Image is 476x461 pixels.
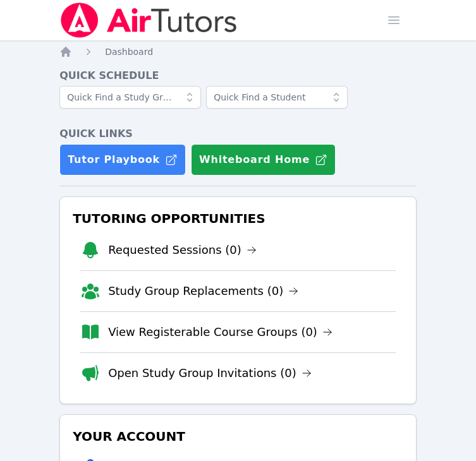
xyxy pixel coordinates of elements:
[105,47,153,57] span: Dashboard
[206,86,348,109] input: Quick Find a Student
[108,241,257,259] a: Requested Sessions (0)
[105,45,153,58] a: Dashboard
[59,126,417,141] h4: Quick Links
[59,68,417,83] h4: Quick Schedule
[108,282,298,300] a: Study Group Replacements (0)
[70,207,406,230] h3: Tutoring Opportunities
[59,86,201,109] input: Quick Find a Study Group
[70,425,406,448] h3: Your Account
[108,364,312,382] a: Open Study Group Invitations (0)
[59,144,186,176] a: Tutor Playbook
[59,3,238,38] img: Air Tutors
[191,144,336,176] button: Whiteboard Home
[108,323,333,341] a: View Registerable Course Groups (0)
[59,45,417,58] nav: Breadcrumb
